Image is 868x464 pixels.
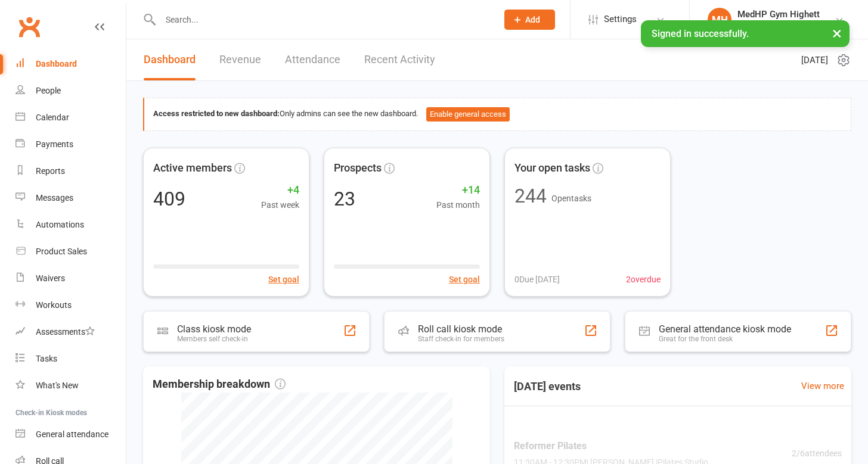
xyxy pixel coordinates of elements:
[36,113,69,122] div: Calendar
[153,376,286,393] span: Membership breakdown
[504,376,590,397] h3: [DATE] events
[737,9,820,20] div: MedHP Gym Highett
[36,273,65,283] div: Waivers
[153,107,842,122] div: Only admins can see the new dashboard.
[801,53,828,67] span: [DATE]
[261,182,299,199] span: +4
[514,438,708,454] span: Reformer Pilates
[153,160,232,177] span: Active members
[144,39,196,80] a: Dashboard
[36,381,79,390] div: What's New
[219,39,261,80] a: Revenue
[36,247,87,256] div: Product Sales
[418,323,504,335] div: Roll call kiosk mode
[36,429,108,439] div: General attendance
[15,104,126,131] a: Calendar
[737,20,820,30] div: MedHP
[177,335,251,343] div: Members self check-in
[504,10,555,30] button: Add
[157,11,489,28] input: Search...
[626,273,661,286] span: 2 overdue
[268,273,299,286] button: Set goal
[177,323,251,335] div: Class kiosk mode
[15,372,126,399] a: What's New
[708,8,731,32] div: MH
[15,345,126,372] a: Tasks
[659,335,791,343] div: Great for the front desk
[436,198,480,211] span: Past month
[436,182,480,199] span: +14
[36,86,61,95] div: People
[36,354,57,363] div: Tasks
[36,166,65,176] div: Reports
[514,160,590,177] span: Your open tasks
[15,319,126,345] a: Assessments
[792,447,842,460] span: 2 / 6 attendees
[153,109,280,118] strong: Access restricted to new dashboard:
[15,77,126,104] a: People
[36,300,72,310] div: Workouts
[153,189,185,208] div: 409
[659,323,791,335] div: General attendance kiosk mode
[15,158,126,185] a: Reports
[15,292,126,319] a: Workouts
[525,15,540,24] span: Add
[418,335,504,343] div: Staff check-in for members
[334,160,382,177] span: Prospects
[334,189,355,208] div: 23
[36,220,84,229] div: Automations
[551,194,591,203] span: Open tasks
[15,265,126,292] a: Waivers
[15,131,126,158] a: Payments
[15,238,126,265] a: Product Sales
[652,28,749,39] span: Signed in successfully.
[15,211,126,238] a: Automations
[514,186,547,205] div: 244
[15,185,126,211] a: Messages
[36,327,95,337] div: Assessments
[364,39,435,80] a: Recent Activity
[14,12,44,42] a: Clubworx
[426,107,510,122] button: Enable general access
[285,39,340,80] a: Attendance
[36,139,73,149] div: Payments
[449,273,480,286] button: Set goal
[801,379,844,393] a: View more
[604,6,637,33] span: Settings
[15,51,126,77] a: Dashboard
[36,59,77,68] div: Dashboard
[826,20,848,46] button: ×
[514,273,560,286] span: 0 Due [DATE]
[15,421,126,448] a: General attendance kiosk mode
[261,198,299,211] span: Past week
[36,193,73,203] div: Messages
